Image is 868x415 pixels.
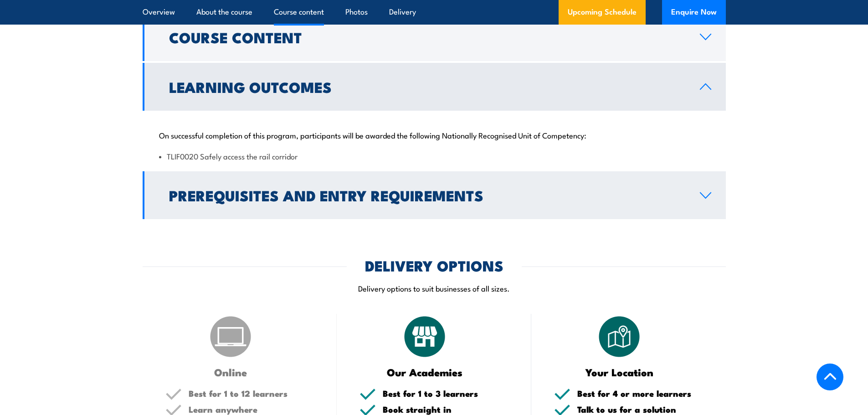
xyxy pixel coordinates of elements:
h5: Learn anywhere [189,405,314,414]
h5: Talk to us for a solution [577,405,703,414]
p: On successful completion of this program, participants will be awarded the following Nationally R... [159,130,709,139]
a: Learning Outcomes [143,63,726,111]
h2: Prerequisites and Entry Requirements [169,189,685,201]
h5: Book straight in [383,405,508,414]
h2: DELIVERY OPTIONS [365,259,503,272]
h5: Best for 4 or more learners [577,389,703,398]
h2: Learning Outcomes [169,80,685,93]
a: Prerequisites and Entry Requirements [143,171,726,219]
a: Course Content [143,13,726,61]
p: Delivery options to suit businesses of all sizes. [143,283,726,293]
h5: Best for 1 to 3 learners [383,389,508,398]
li: TLIF0020 Safely access the rail corridor [159,151,709,161]
h5: Best for 1 to 12 learners [189,389,314,398]
h2: Course Content [169,31,685,43]
h3: Your Location [554,367,685,377]
h3: Online [165,367,296,377]
h3: Our Academies [360,367,490,377]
